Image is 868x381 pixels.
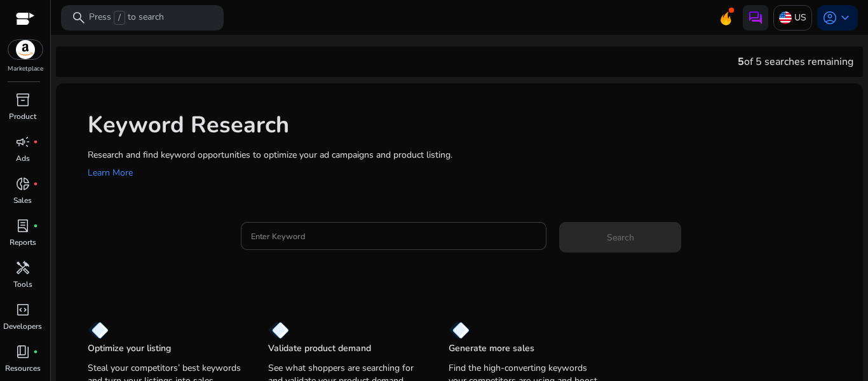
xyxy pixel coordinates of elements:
[88,321,109,339] img: diamond.svg
[3,321,42,332] p: Developers
[88,342,171,355] p: Optimize your listing
[33,349,38,354] span: fiber_manual_record
[449,321,470,339] img: diamond.svg
[33,223,38,228] span: fiber_manual_record
[10,237,36,248] p: Reports
[114,11,125,25] span: /
[33,139,38,144] span: fiber_manual_record
[449,342,534,355] p: Generate more sales
[89,11,164,25] p: Press to search
[15,176,31,191] span: donut_small
[16,153,30,164] p: Ads
[779,11,792,24] img: us.svg
[5,363,41,374] p: Resources
[88,167,133,179] a: Learn More
[15,260,31,275] span: handyman
[8,64,43,74] p: Marketplace
[15,218,31,233] span: lab_profile
[837,10,853,25] span: keyboard_arrow_down
[88,148,850,162] p: Research and find keyword opportunities to optimize your ad campaigns and product listing.
[71,10,86,25] span: search
[15,92,31,107] span: inventory_2
[15,134,31,149] span: campaign
[15,344,31,359] span: book_4
[822,10,837,25] span: account_circle
[15,302,31,317] span: code_blocks
[13,195,32,206] p: Sales
[794,6,806,29] p: US
[9,111,36,122] p: Product
[8,40,43,59] img: amazon.svg
[738,54,853,69] div: of 5 searches remaining
[268,342,371,355] p: Validate product demand
[88,111,850,139] h1: Keyword Research
[268,321,289,339] img: diamond.svg
[738,55,744,69] span: 5
[13,279,32,290] p: Tools
[33,181,38,186] span: fiber_manual_record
